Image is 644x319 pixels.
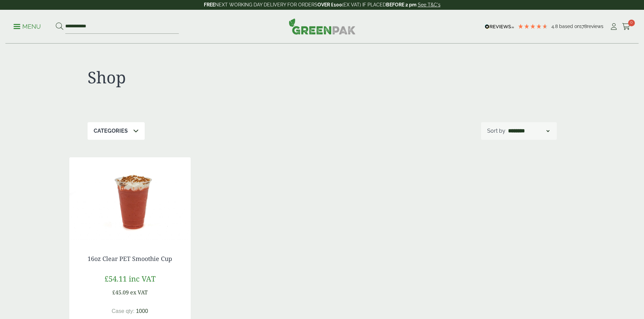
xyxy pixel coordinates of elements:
span: £45.09 [112,289,129,296]
strong: FREE [204,2,215,7]
select: Shop order [507,127,551,135]
strong: OVER £100 [317,2,342,7]
p: Menu [14,23,41,31]
span: 1000 [136,308,148,314]
span: 0 [628,20,635,26]
i: Cart [622,23,630,30]
span: £54.11 [104,273,127,284]
a: See T&C's [418,2,440,7]
img: GreenPak Supplies [289,18,356,34]
div: 4.78 Stars [518,23,548,29]
span: reviews [587,24,603,29]
span: 4.8 [551,24,559,29]
h1: Shop [88,68,322,87]
p: Sort by [487,127,505,135]
img: REVIEWS.io [485,24,514,29]
a: Menu [14,23,41,29]
span: inc VAT [129,273,156,284]
i: My Account [610,23,618,30]
strong: BEFORE 2 pm [386,2,416,7]
span: Case qty: [112,308,135,314]
span: 178 [580,24,587,29]
a: 0 [622,22,630,32]
span: Based on [559,24,580,29]
a: 16oz Clear PET Smoothie Cup [88,255,172,263]
img: 16oz PET Smoothie Cup with Strawberry Milkshake and cream [69,157,191,242]
p: Categories [94,127,128,135]
span: ex VAT [130,289,148,296]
